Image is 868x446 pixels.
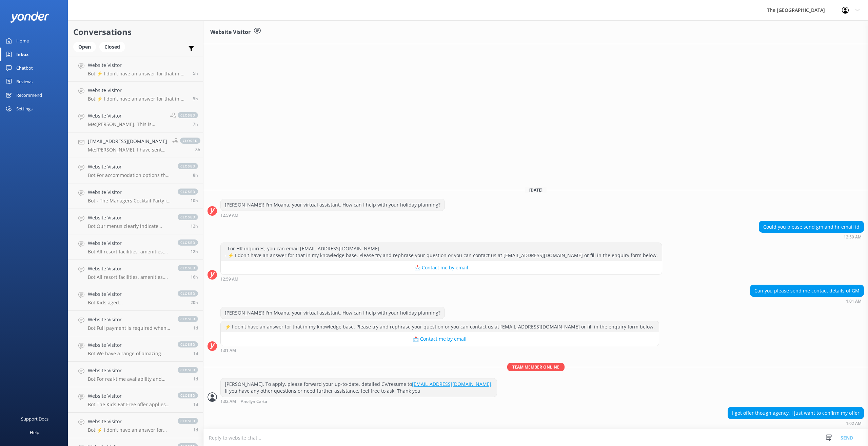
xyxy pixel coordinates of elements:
[88,96,188,102] p: Bot: ⚡ I don't have an answer for that in my knowledge base. Please try and rephrase your questio...
[88,325,171,331] p: Bot: Full payment is required when you make your booking.
[846,299,862,303] strong: 1:01 AM
[88,392,171,400] h4: Website Visitor
[88,198,171,204] p: Bot: - The Managers Cocktail Party is typically an event that does not require a separate booking...
[193,121,198,127] span: Aug 23 2025 11:05pm (UTC -10:00) Pacific/Honolulu
[220,213,445,217] div: Aug 24 2025 06:59am (UTC -10:00) Pacific/Honolulu
[68,413,203,438] a: Website VisitorBot:⚡ I don't have an answer for that in my knowledge base. Please try and rephras...
[68,362,203,387] a: Website VisitorBot:For real-time availability and accommodation bookings, please visit [URL][DOMA...
[99,43,129,50] a: Closed
[220,349,236,353] strong: 1:01 AM
[88,249,171,255] p: Bot: All resort facilities, amenities, and services, including the restaurant and pool, are reser...
[88,214,171,221] h4: Website Visitor
[191,300,198,305] span: Aug 23 2025 10:04am (UTC -10:00) Pacific/Honolulu
[221,261,662,274] button: 📩 Contact me by email
[88,172,171,178] p: Bot: For accommodation options that can fit your group, you can explore the 4-Bedroom Beachfront ...
[88,418,171,425] h4: Website Visitor
[220,399,236,404] strong: 1:02 AM
[10,12,49,23] img: yonder-white-logo.png
[178,265,198,271] span: closed
[178,418,198,424] span: closed
[68,209,203,234] a: Website VisitorBot:Our menus clearly indicate options for gluten-free diets. For personalised ass...
[178,112,198,118] span: closed
[178,316,198,322] span: closed
[750,285,864,297] div: Can you please send me contact details of GM
[178,214,198,220] span: closed
[68,260,203,285] a: Website VisitorBot:All resort facilities, amenities, and services, including the restaurant and p...
[220,348,659,353] div: Aug 24 2025 07:01am (UTC -10:00) Pacific/Honolulu
[88,351,171,357] p: Bot: We have a range of amazing rooms for you to choose from. The best way to help you decide on ...
[844,235,862,239] strong: 12:59 AM
[21,412,48,426] div: Support Docs
[73,43,99,50] a: Open
[88,376,171,382] p: Bot: For real-time availability and accommodation bookings, please visit [URL][DOMAIN_NAME].
[191,223,198,229] span: Aug 23 2025 06:40pm (UTC -10:00) Pacific/Honolulu
[88,239,171,247] h4: Website Visitor
[88,290,171,298] h4: Website Visitor
[88,71,188,77] p: Bot: ⚡ I don't have an answer for that in my knowledge base. Please try and rephrase your questio...
[221,321,659,333] div: ⚡ I don't have an answer for that in my knowledge base. Please try and rephrase your question or ...
[68,132,203,158] a: [EMAIL_ADDRESS][DOMAIN_NAME]Me:[PERSON_NAME]. I have sent you an email please check your inbox. T...
[193,427,198,433] span: Aug 22 2025 07:56pm (UTC -10:00) Pacific/Honolulu
[221,332,659,346] button: 📩 Contact me by email
[178,163,198,169] span: closed
[193,376,198,382] span: Aug 22 2025 10:56pm (UTC -10:00) Pacific/Honolulu
[73,25,198,38] h2: Conversations
[220,213,238,217] strong: 12:59 AM
[16,61,33,75] div: Chatbot
[68,311,203,336] a: Website VisitorBot:Full payment is required when you make your booking.closed1d
[68,285,203,311] a: Website VisitorBot:Kids aged [DEMOGRAPHIC_DATA] can attend the Moko Kids Club.closed20h
[178,290,198,297] span: closed
[220,276,662,281] div: Aug 24 2025 06:59am (UTC -10:00) Pacific/Honolulu
[191,274,198,280] span: Aug 23 2025 02:53pm (UTC -10:00) Pacific/Honolulu
[68,56,203,82] a: Website VisitorBot:⚡ I don't have an answer for that in my knowledge base. Please try and rephras...
[73,42,96,52] div: Open
[759,234,864,239] div: Aug 24 2025 06:59am (UTC -10:00) Pacific/Honolulu
[210,28,251,37] h3: Website Visitor
[88,427,171,433] p: Bot: ⚡ I don't have an answer for that in my knowledge base. Please try and rephrase your questio...
[525,187,547,193] span: [DATE]
[193,402,198,407] span: Aug 22 2025 09:36pm (UTC -10:00) Pacific/Honolulu
[221,199,445,211] div: [PERSON_NAME]! I'm Moana, your virtual assistant. How can I help with your holiday planning?
[88,189,171,196] h4: Website Visitor
[88,163,171,171] h4: Website Visitor
[241,399,267,404] span: Anollyn Carta
[88,274,171,280] p: Bot: All resort facilities, amenities, and services, including the restaurant and pool, are reser...
[221,243,662,261] div: - For HR inquiries, you can email [EMAIL_ADDRESS][DOMAIN_NAME]. - ⚡ I don't have an answer for th...
[88,367,171,374] h4: Website Visitor
[191,198,198,203] span: Aug 23 2025 08:13pm (UTC -10:00) Pacific/Honolulu
[88,402,171,408] p: Bot: The Kids Eat Free offer applies when you book a Kids Eat Free deal at The [GEOGRAPHIC_DATA]....
[750,299,864,303] div: Aug 24 2025 07:01am (UTC -10:00) Pacific/Honolulu
[759,221,864,233] div: Could you please send gm and hr email id
[68,158,203,183] a: Website VisitorBot:For accommodation options that can fit your group, you can explore the 4-Bedro...
[220,277,238,281] strong: 12:59 AM
[68,183,203,209] a: Website VisitorBot:- The Managers Cocktail Party is typically an event that does not require a se...
[68,234,203,260] a: Website VisitorBot:All resort facilities, amenities, and services, including the restaurant and p...
[88,223,171,229] p: Bot: Our menus clearly indicate options for gluten-free diets. For personalised assistance, pleas...
[191,249,198,254] span: Aug 23 2025 06:10pm (UTC -10:00) Pacific/Honolulu
[30,426,39,439] div: Help
[178,239,198,246] span: closed
[68,107,203,132] a: Website VisitorMe:[PERSON_NAME]. This is [PERSON_NAME] from reservations. Thank you for your inqu...
[180,138,200,144] span: closed
[88,316,171,323] h4: Website Visitor
[178,367,198,373] span: closed
[88,300,171,306] p: Bot: Kids aged [DEMOGRAPHIC_DATA] can attend the Moko Kids Club.
[220,399,497,404] div: Aug 24 2025 07:02am (UTC -10:00) Pacific/Honolulu
[728,421,864,426] div: Aug 24 2025 07:02am (UTC -10:00) Pacific/Honolulu
[178,189,198,195] span: closed
[88,147,167,153] p: Me: [PERSON_NAME]. I have sent you an email please check your inbox. Thank you.
[16,48,29,61] div: Inbox
[16,88,42,102] div: Recommend
[193,172,198,178] span: Aug 23 2025 10:47pm (UTC -10:00) Pacific/Honolulu
[68,336,203,362] a: Website VisitorBot:We have a range of amazing rooms for you to choose from. The best way to help ...
[221,378,497,396] div: [PERSON_NAME]. To apply, please forward your up-to-date, detailed CV/resume to . If you have any ...
[221,307,445,319] div: [PERSON_NAME]! I'm Moana, your virtual assistant. How can I help with your holiday planning?
[507,363,565,371] span: Team member online
[193,351,198,356] span: Aug 22 2025 11:39pm (UTC -10:00) Pacific/Honolulu
[88,341,171,349] h4: Website Visitor
[88,138,167,145] h4: [EMAIL_ADDRESS][DOMAIN_NAME]
[846,422,862,426] strong: 1:02 AM
[68,387,203,413] a: Website VisitorBot:The Kids Eat Free offer applies when you book a Kids Eat Free deal at The [GEO...
[88,87,188,94] h4: Website Visitor
[193,96,198,102] span: Aug 24 2025 01:08am (UTC -10:00) Pacific/Honolulu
